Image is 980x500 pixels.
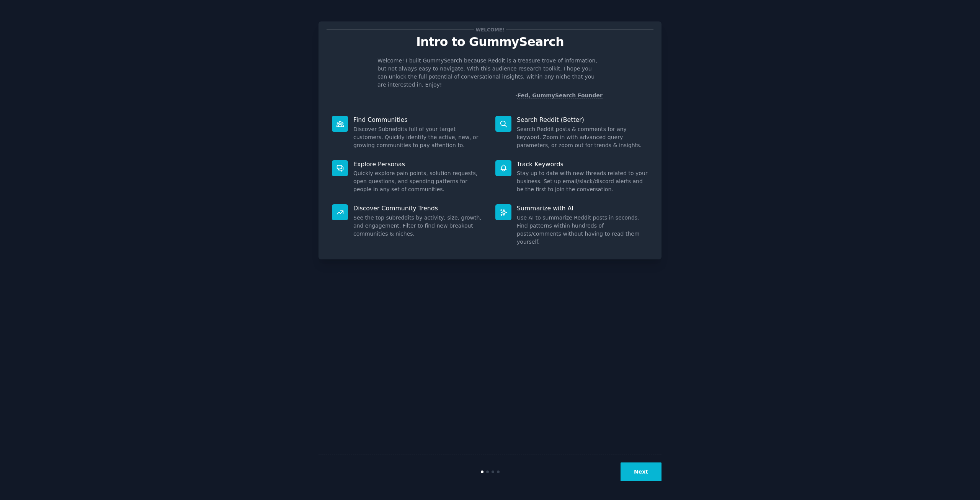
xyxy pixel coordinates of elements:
a: Fed, GummySearch Founder [517,92,603,99]
dd: Discover Subreddits full of your target customers. Quickly identify the active, new, or growing c... [353,125,485,149]
dd: Quickly explore pain points, solution requests, open questions, and spending patterns for people ... [353,169,485,193]
p: Summarize with AI [517,204,648,212]
p: Search Reddit (Better) [517,116,648,124]
p: Intro to GummySearch [327,35,653,49]
p: Find Communities [353,116,485,124]
dd: Stay up to date with new threads related to your business. Set up email/slack/discord alerts and ... [517,169,648,193]
p: Explore Personas [353,160,485,168]
div: - [515,92,603,100]
p: Welcome! I built GummySearch because Reddit is a treasure trove of information, but not always ea... [377,57,603,89]
dd: Use AI to summarize Reddit posts in seconds. Find patterns within hundreds of posts/comments with... [517,214,648,246]
p: Discover Community Trends [353,204,485,212]
p: Track Keywords [517,160,648,168]
button: Next [621,462,661,481]
dd: See the top subreddits by activity, size, growth, and engagement. Filter to find new breakout com... [353,214,485,238]
span: Welcome! [474,26,506,34]
dd: Search Reddit posts & comments for any keyword. Zoom in with advanced query parameters, or zoom o... [517,125,648,149]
